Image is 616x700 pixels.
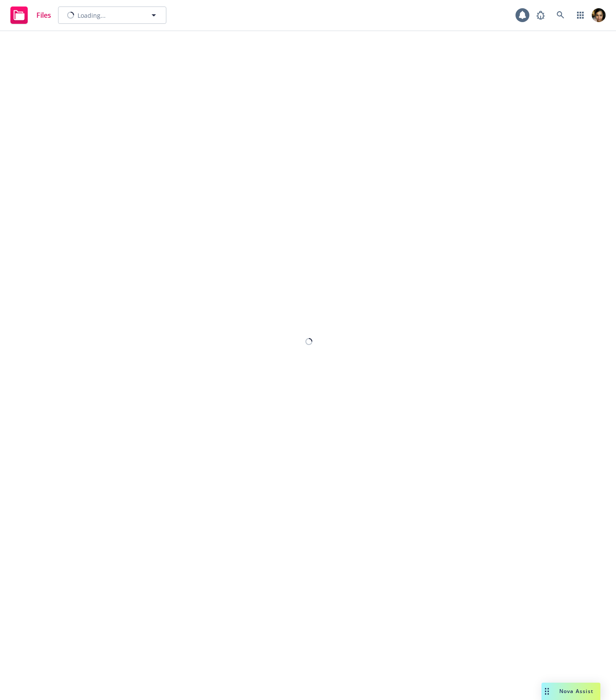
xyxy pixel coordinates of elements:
[78,11,106,20] span: Loading...
[532,7,549,24] a: Report a Bug
[572,7,589,24] a: Switch app
[559,687,593,695] span: Nova Assist
[58,7,166,24] button: Loading...
[592,8,606,22] img: photo
[7,3,55,27] a: Files
[541,683,600,700] button: Nova Assist
[552,7,569,24] a: Search
[541,683,552,700] div: Drag to move
[36,12,51,19] span: Files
